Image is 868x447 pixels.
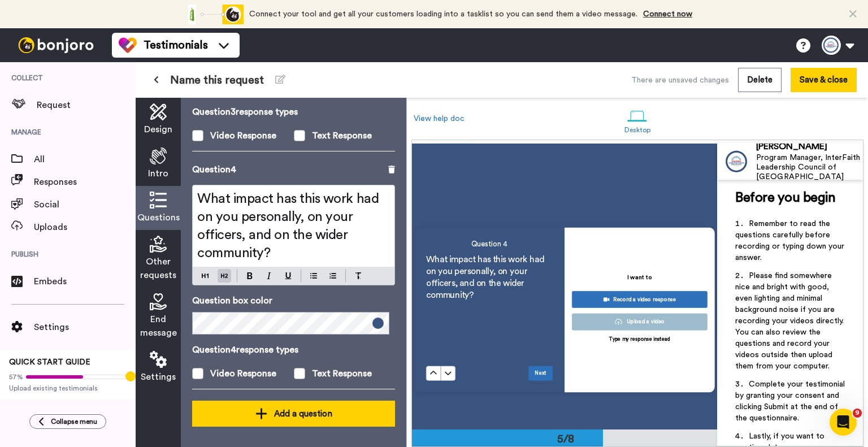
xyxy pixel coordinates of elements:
[140,313,177,340] span: End message
[619,101,657,140] a: Desktop
[192,163,236,176] p: Question 4
[329,271,336,280] img: numbered-block.svg
[830,409,857,436] iframe: Intercom live chat
[197,192,382,260] span: What impact has this work had on you personally, on your officers, and on the wider community?
[34,320,136,334] span: Settings
[192,294,395,307] p: Question box color
[34,275,136,288] span: Embeds
[192,105,395,119] p: Question 3 response types
[34,220,136,234] span: Uploads
[181,5,244,24] div: animation
[723,148,750,175] img: Profile Image
[791,68,857,92] button: Save & close
[221,271,228,280] img: heading-two-block.svg
[29,414,106,429] button: Collapse menu
[735,380,847,422] span: Complete your testimonial by granting your consent and clicking Submit at the end of the question...
[125,371,136,381] div: Tooltip anchor
[267,272,271,279] img: italic-mark.svg
[202,271,209,280] img: heading-one-block.svg
[144,123,172,136] span: Design
[735,191,835,205] span: Before you begin
[9,384,127,393] span: Upload existing testimonials
[627,273,652,282] p: I want to
[624,126,651,134] div: Desktop
[170,72,264,88] span: Name this request
[210,367,276,380] div: Video Response
[578,294,701,305] div: Record a video response
[210,129,276,142] div: Video Response
[609,336,671,343] p: Type my response instead
[9,358,90,366] span: QUICK START GUIDE
[192,343,395,357] p: Question 4 response types
[312,129,372,142] div: Text Response
[247,272,253,279] img: bold-mark.svg
[426,239,553,249] h4: Question 4
[34,198,136,211] span: Social
[119,36,137,54] img: tm-color.svg
[528,366,553,380] button: Next
[148,167,168,180] span: Intro
[285,272,292,279] img: underline-mark.svg
[572,313,708,330] button: Upload a video
[201,407,386,420] div: Add a question
[735,272,846,370] span: Please find somewhere nice and bright with good, even lighting and minimal background noise if yo...
[738,68,782,92] button: Delete
[756,153,862,181] div: Program Manager, InterFaith Leadership Council of [GEOGRAPHIC_DATA]
[37,98,136,112] span: Request
[141,370,176,384] span: Settings
[9,372,23,381] span: 57%
[51,417,97,426] span: Collapse menu
[414,115,465,123] a: View help doc
[355,272,362,279] img: clear-format.svg
[572,291,708,308] button: Record a video response
[34,153,136,166] span: All
[310,271,317,280] img: bulleted-block.svg
[140,255,176,282] span: Other requests
[192,401,395,427] button: Add a question
[735,220,847,262] span: Remember to read the questions carefully before recording or typing down your answer.
[249,10,637,18] span: Connect your tool and get all your customers loading into a tasklist so you can send them a video...
[643,10,692,18] a: Connect now
[756,141,862,152] div: [PERSON_NAME]
[312,367,372,380] div: Text Response
[34,175,136,189] span: Responses
[853,409,862,418] span: 9
[144,37,208,53] span: Testimonials
[14,37,98,53] img: bj-logo-header-white.svg
[539,431,593,447] div: 5/8
[426,255,546,300] span: What impact has this work had on you personally, on your officers, and on the wider community?
[631,75,729,86] div: There are unsaved changes
[137,211,180,224] span: Questions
